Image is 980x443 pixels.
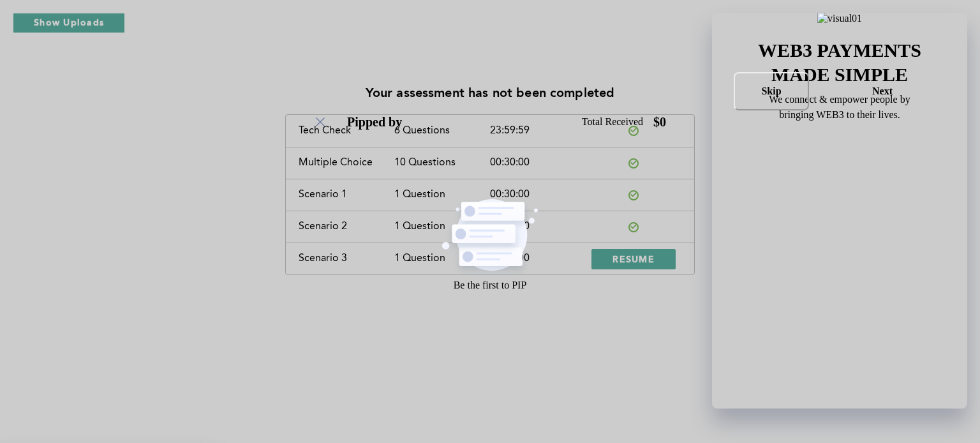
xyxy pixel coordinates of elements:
[734,72,809,110] button: Skip
[582,114,643,130] div: Total Received
[653,113,666,131] div: $ 0
[347,113,402,131] div: Pipped by
[454,278,527,293] div: Be the first to PIP
[819,72,946,110] button: Next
